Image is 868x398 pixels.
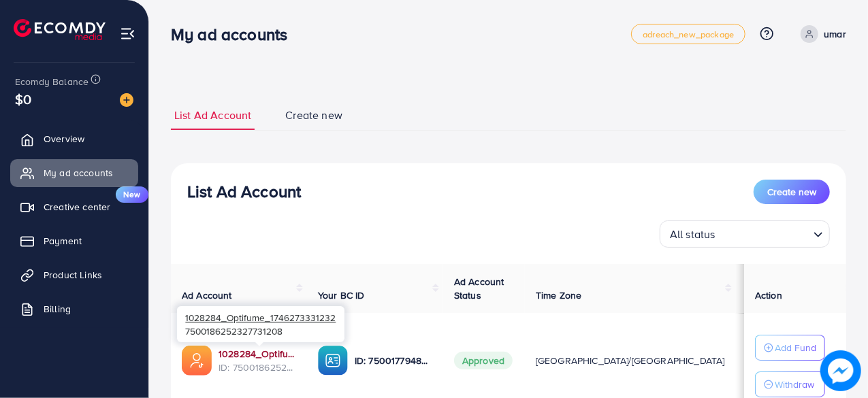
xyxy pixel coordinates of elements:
[660,220,830,248] div: Search for option
[44,132,84,146] span: Overview
[185,311,336,324] span: 1028284_Optifume_1746273331232
[44,234,82,248] span: Payment
[120,93,133,107] img: image
[44,268,102,282] span: Product Links
[755,335,825,361] button: Add Fund
[754,180,830,204] button: Create new
[177,306,344,342] div: 7500186252327731208
[10,193,138,220] a: Creative centerNew
[10,159,138,186] a: My ad accounts
[182,346,212,376] img: ic-ads-acc.e4c84228.svg
[44,200,110,214] span: Creative center
[454,275,504,302] span: Ad Account Status
[10,125,138,152] a: Overview
[820,350,861,391] img: image
[775,339,816,356] p: Add Fund
[318,346,348,376] img: ic-ba-acc.ded83a64.svg
[14,19,106,40] img: logo
[631,24,745,44] a: adreach_new_package
[44,166,113,180] span: My ad accounts
[318,288,365,302] span: Your BC ID
[15,89,31,109] span: $0
[116,186,148,203] span: New
[219,347,296,361] a: 1028284_Optifume_1746273331232
[219,361,296,374] span: ID: 7500186252327731208
[15,75,89,88] span: Ecomdy Balance
[355,352,432,369] p: ID: 7500177948360687624
[171,24,298,44] h3: My ad accounts
[824,26,846,42] p: umar
[795,25,846,43] a: umar
[285,107,342,123] span: Create new
[755,288,782,302] span: Action
[10,295,138,322] a: Billing
[720,222,808,244] input: Search for option
[667,225,718,244] span: All status
[120,26,135,42] img: menu
[10,227,138,254] a: Payment
[174,107,251,123] span: List Ad Account
[536,354,725,367] span: [GEOGRAPHIC_DATA]/[GEOGRAPHIC_DATA]
[44,302,71,316] span: Billing
[755,371,825,397] button: Withdraw
[643,30,734,39] span: adreach_new_package
[767,185,816,199] span: Create new
[775,376,814,393] p: Withdraw
[182,288,232,302] span: Ad Account
[454,352,513,369] span: Approved
[536,288,581,302] span: Time Zone
[187,182,301,201] h3: List Ad Account
[10,261,138,288] a: Product Links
